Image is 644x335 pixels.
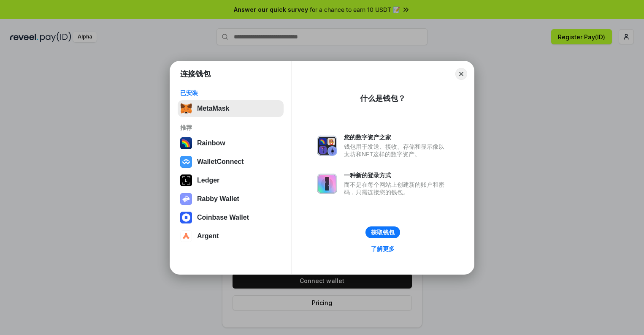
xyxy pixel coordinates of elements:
h1: 连接钱包 [180,69,211,79]
button: Argent [178,228,284,245]
button: 获取钱包 [365,226,400,238]
div: 已安装 [180,89,281,97]
div: 推荐 [180,124,281,131]
button: Rainbow [178,135,284,152]
div: 什么是钱包？ [360,93,406,103]
button: Ledger [178,172,284,189]
button: MetaMask [178,100,284,117]
div: Rainbow [197,139,225,147]
button: WalletConnect [178,153,284,170]
img: svg+xml,%3Csvg%20xmlns%3D%22http%3A%2F%2Fwww.w3.org%2F2000%2Fsvg%22%20fill%3D%22none%22%20viewBox... [317,136,337,156]
div: 您的数字资产之家 [344,133,449,141]
div: Rabby Wallet [197,195,239,203]
div: 而不是在每个网站上创建新的账户和密码，只需连接您的钱包。 [344,181,449,196]
div: Argent [197,232,219,240]
div: 获取钱包 [371,229,395,236]
div: 一种新的登录方式 [344,172,449,179]
button: Close [455,68,467,80]
div: WalletConnect [197,158,244,166]
a: 了解更多 [366,243,400,254]
img: svg+xml,%3Csvg%20width%3D%2228%22%20height%3D%2228%22%20viewBox%3D%220%200%2028%2028%22%20fill%3D... [180,212,192,223]
img: svg+xml,%3Csvg%20xmlns%3D%22http%3A%2F%2Fwww.w3.org%2F2000%2Fsvg%22%20width%3D%2228%22%20height%3... [180,174,192,186]
div: MetaMask [197,105,229,112]
img: svg+xml,%3Csvg%20width%3D%2228%22%20height%3D%2228%22%20viewBox%3D%220%200%2028%2028%22%20fill%3D... [180,230,192,242]
img: svg+xml,%3Csvg%20fill%3D%22none%22%20height%3D%2233%22%20viewBox%3D%220%200%2035%2033%22%20width%... [180,103,192,114]
img: svg+xml,%3Csvg%20width%3D%2228%22%20height%3D%2228%22%20viewBox%3D%220%200%2028%2028%22%20fill%3D... [180,156,192,168]
div: Ledger [197,177,219,184]
img: svg+xml,%3Csvg%20xmlns%3D%22http%3A%2F%2Fwww.w3.org%2F2000%2Fsvg%22%20fill%3D%22none%22%20viewBox... [317,174,337,194]
div: 了解更多 [371,245,395,253]
button: Coinbase Wallet [178,209,284,226]
div: 钱包用于发送、接收、存储和显示像以太坊和NFT这样的数字资产。 [344,143,449,158]
button: Rabby Wallet [178,191,284,207]
img: svg+xml,%3Csvg%20xmlns%3D%22http%3A%2F%2Fwww.w3.org%2F2000%2Fsvg%22%20fill%3D%22none%22%20viewBox... [180,193,192,205]
img: svg+xml,%3Csvg%20width%3D%22120%22%20height%3D%22120%22%20viewBox%3D%220%200%20120%20120%22%20fil... [180,137,192,149]
div: Coinbase Wallet [197,214,249,221]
